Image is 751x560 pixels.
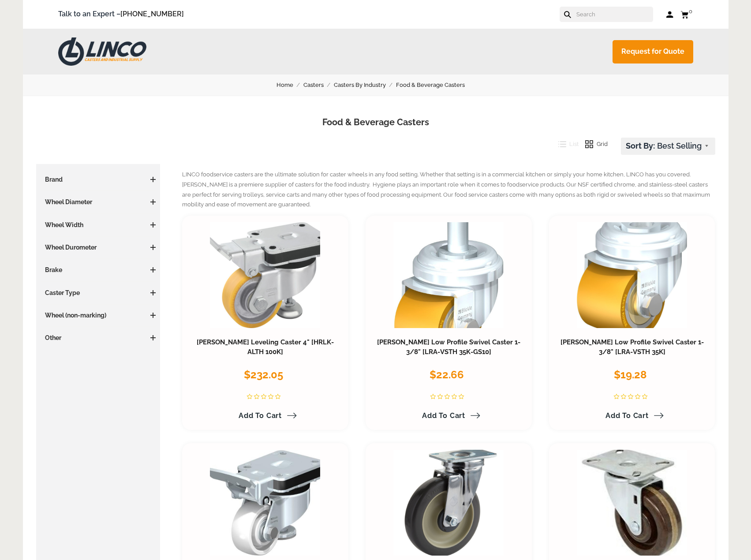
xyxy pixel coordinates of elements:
span: $19.28 [614,368,647,381]
h3: Other [41,333,156,342]
span: 0 [689,8,692,15]
span: $232.05 [244,368,283,381]
h3: Caster Type [41,288,156,297]
a: Casters By Industry [334,80,396,90]
img: LINCO CASTERS & INDUSTRIAL SUPPLY [58,37,146,66]
span: Talk to an Expert – [58,8,184,20]
h1: Food & Beverage Casters [36,116,715,129]
h3: Wheel Diameter [41,198,156,206]
a: Request for Quote [613,40,693,63]
button: List [552,138,579,151]
a: 0 [680,9,693,20]
h3: Brand [41,175,156,184]
span: $22.66 [430,368,464,381]
span: Add to Cart [605,411,649,420]
a: Add to Cart [600,408,664,423]
a: Food & Beverage Casters [396,80,475,90]
h3: Wheel Width [41,220,156,229]
a: [PERSON_NAME] Low Profile Swivel Caster 1-3/8" [LRA-VSTH 35K] [560,338,704,356]
a: Log in [666,10,674,19]
a: Casters [303,80,334,90]
a: [PERSON_NAME] Low Profile Swivel Caster 1-3/8" [LRA-VSTH 35K-GS10] [377,338,520,356]
h3: Wheel Durometer [41,243,156,252]
a: [PERSON_NAME] Leveling Caster 4" [HRLK-ALTH 100K] [197,338,334,356]
a: Add to Cart [233,408,297,423]
a: Home [276,80,303,90]
span: Add to Cart [422,411,465,420]
a: Add to Cart [417,408,480,423]
h3: Brake [41,265,156,274]
a: [PHONE_NUMBER] [120,10,184,18]
input: Search [575,7,653,22]
button: Grid [579,138,608,151]
p: LINCO foodservice casters are the ultimate solution for caster wheels in any food setting. Whethe... [182,170,715,210]
span: Add to Cart [239,411,282,420]
h3: Wheel (non-marking) [41,311,156,320]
